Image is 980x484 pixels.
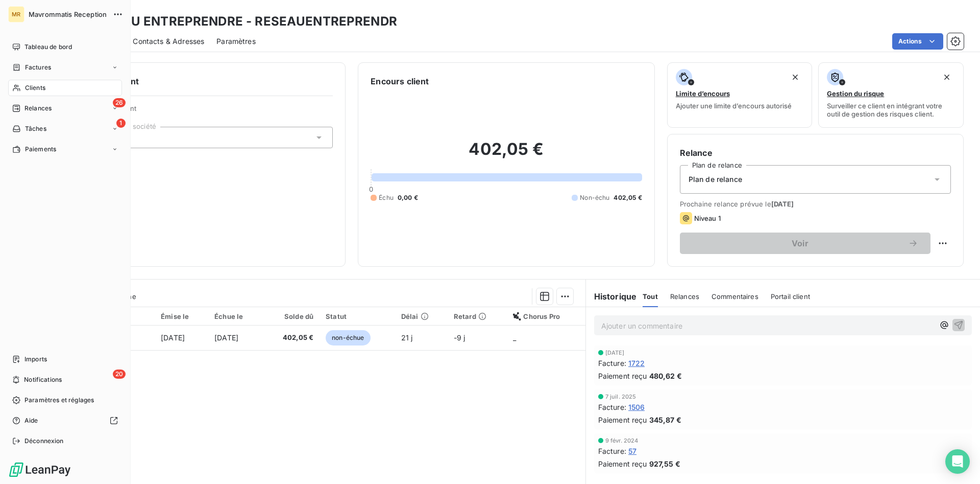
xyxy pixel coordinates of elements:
[605,350,625,356] span: [DATE]
[326,330,370,345] span: non-échue
[269,333,314,343] span: 402,05 €
[692,239,908,247] span: Voir
[25,145,56,154] span: Paiements
[371,139,642,170] h2: 402,05 €
[628,358,645,368] span: 1722
[680,147,951,159] h6: Relance
[598,414,647,425] span: Paiement reçu
[945,449,970,474] div: Open Intercom Messenger
[269,312,314,320] div: Solde dû
[586,290,637,303] h6: Historique
[133,36,204,47] span: Contacts & Adresses
[598,371,647,381] span: Paiement reçu
[113,370,126,379] span: 20
[398,193,418,202] span: 0,00 €
[680,233,930,254] button: Voir
[161,312,202,320] div: Émise le
[513,333,516,342] span: _
[892,33,943,50] button: Actions
[605,394,636,400] span: 7 juil. 2025
[401,312,442,320] div: Délai
[580,193,609,202] span: Non-échu
[24,396,94,405] span: Paramètres et réglages
[24,42,72,52] span: Tableau de bord
[25,63,51,72] span: Factures
[598,358,626,368] span: Facture :
[24,375,62,384] span: Notifications
[680,200,951,208] span: Prochaine relance prévue le
[614,193,642,202] span: 402,05 €
[401,333,413,342] span: 21 j
[24,436,64,446] span: Déconnexion
[454,333,465,342] span: -9 j
[24,104,52,113] span: Relances
[649,458,680,469] span: 927,55 €
[513,312,579,320] div: Chorus Pro
[643,292,658,301] span: Tout
[116,119,126,128] span: 1
[214,312,256,320] div: Échue le
[598,402,626,412] span: Facture :
[598,446,626,456] span: Facture :
[8,6,24,22] div: MR
[670,292,699,301] span: Relances
[667,62,813,128] button: Limite d’encoursAjouter une limite d’encours autorisé
[454,312,501,320] div: Retard
[25,124,46,133] span: Tâches
[628,446,636,456] span: 57
[771,200,794,208] span: [DATE]
[649,414,681,425] span: 345,87 €
[712,292,758,301] span: Commentaires
[8,462,71,478] img: Logo LeanPay
[628,402,645,412] span: 1506
[676,102,792,110] span: Ajouter une limite d’encours autorisé
[90,12,397,31] h3: RESEAU ENTREPRENDRE - RESEAUENTREPRENDR
[161,333,185,342] span: [DATE]
[214,333,238,342] span: [DATE]
[216,36,256,47] span: Paramètres
[818,62,964,128] button: Gestion du risqueSurveiller ce client en intégrant votre outil de gestion des risques client.
[827,89,884,98] span: Gestion du risque
[326,312,389,320] div: Statut
[676,89,730,98] span: Limite d’encours
[113,98,126,107] span: 26
[29,10,107,18] span: Mavrommatis Reception
[827,102,955,118] span: Surveiller ce client en intégrant votre outil de gestion des risques client.
[371,75,429,87] h6: Encours client
[8,412,122,429] a: Aide
[379,193,394,202] span: Échu
[771,292,810,301] span: Portail client
[598,458,647,469] span: Paiement reçu
[24,355,47,364] span: Imports
[369,185,373,193] span: 0
[605,437,639,444] span: 9 févr. 2024
[25,83,45,93] span: Clients
[62,75,333,87] h6: Informations client
[649,371,682,381] span: 480,62 €
[689,174,742,185] span: Plan de relance
[82,104,333,119] span: Propriétés Client
[694,214,721,222] span: Niveau 1
[24,416,38,425] span: Aide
